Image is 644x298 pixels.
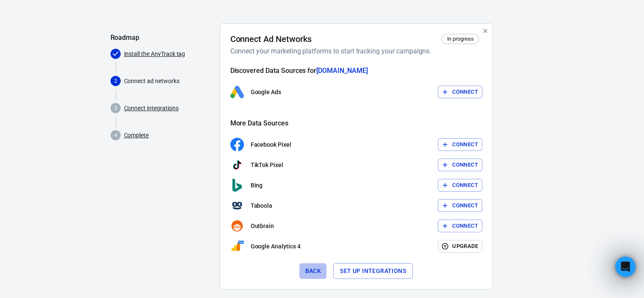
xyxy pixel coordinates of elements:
h5: More Data Sources [230,119,482,128]
text: 4 [114,132,117,138]
span: In progress [444,35,476,43]
button: Connect [438,220,482,233]
text: 3 [114,105,117,111]
p: Google Ads [251,88,282,97]
h6: Connect your marketing platforms to start tracking your campaigns. [230,46,479,56]
button: Connect [438,179,482,192]
p: Connect ad networks [124,77,213,86]
h4: Connect Ad Networks [230,34,312,44]
a: Connect integrations [124,104,179,113]
p: Google Analytics 4 [251,242,301,251]
button: Connect [438,199,482,212]
text: 2 [114,78,117,84]
button: Connect [438,138,482,151]
span: [DOMAIN_NAME] [316,67,368,75]
h5: Roadmap [111,33,213,42]
button: Back [299,263,326,279]
p: Facebook Pixel [251,140,291,149]
p: Outbrain [251,222,274,231]
iframe: Intercom live chat [615,256,636,277]
p: Taboola [251,201,273,210]
h5: Discovered Data Sources for [230,67,482,75]
button: Upgrade [438,240,482,253]
button: Connect [438,86,482,99]
button: Set up integrations [333,263,413,279]
p: TikTok Pixel [251,161,283,170]
p: Bing [251,181,263,190]
a: Complete [124,131,149,140]
a: Install the AnyTrack tag [124,50,185,58]
button: Connect [438,159,482,172]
